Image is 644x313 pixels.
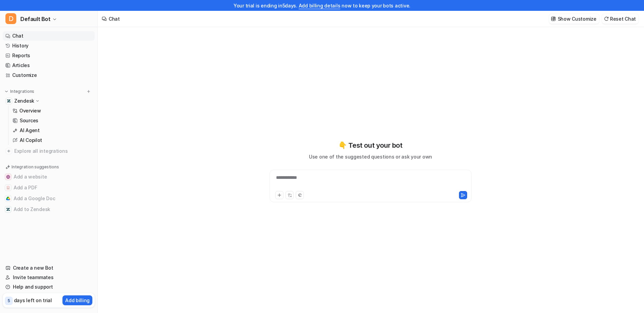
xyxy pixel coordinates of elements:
a: Help and support [3,282,95,292]
img: Add a PDF [6,186,10,190]
button: Add a websiteAdd a website [3,171,95,182]
img: customize [551,16,556,21]
a: Customize [3,70,95,80]
a: Invite teammates [3,273,95,282]
p: AI Copilot [20,137,42,144]
span: Default Bot [20,14,51,24]
img: reset [604,16,609,21]
p: Integrations [10,89,34,94]
p: Overview [19,107,41,114]
button: Reset Chat [602,14,639,24]
p: 👇 Test out your bot [338,140,402,150]
button: Add a PDFAdd a PDF [3,182,95,193]
p: days left on trial [14,297,52,304]
a: Chat [3,31,95,41]
a: AI Copilot [10,135,95,145]
a: AI Agent [10,126,95,135]
button: Add to ZendeskAdd to Zendesk [3,204,95,215]
img: Add a website [6,175,10,179]
p: Add billing [65,297,90,304]
div: Chat [109,15,120,22]
a: Articles [3,61,95,70]
button: Integrations [3,88,36,95]
img: Zendesk [7,99,11,103]
button: Show Customize [549,14,599,24]
p: Zendesk [14,98,34,104]
p: AI Agent [20,127,40,134]
span: Explore all integrations [14,146,92,156]
p: Use one of the suggested questions or ask your own [309,153,432,160]
p: Show Customize [558,15,596,22]
span: D [5,13,16,24]
a: Reports [3,51,95,60]
a: History [3,41,95,50]
a: Overview [10,106,95,116]
p: Sources [20,117,38,124]
img: explore all integrations [5,148,12,154]
p: 5 [7,298,10,304]
img: Add to Zendesk [6,207,10,211]
a: Add billing details [299,3,341,8]
p: Integration suggestions [12,164,59,170]
a: Sources [10,116,95,125]
button: Add billing [62,295,92,305]
button: Add a Google DocAdd a Google Doc [3,193,95,204]
img: Add a Google Doc [6,196,10,201]
img: menu_add.svg [86,89,91,94]
a: Explore all integrations [3,146,95,156]
a: Create a new Bot [3,263,95,273]
img: expand menu [4,89,9,94]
